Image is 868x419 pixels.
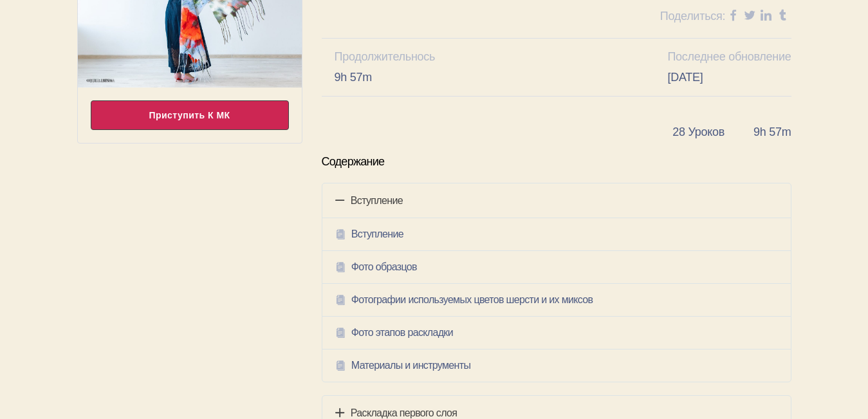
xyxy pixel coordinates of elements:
[667,48,791,86] li: [DATE]
[753,126,791,138] span: 9h 57m
[335,293,778,307] h5: Фотографии используемых цветов шерсти и их миксов
[322,154,385,169] h4: Содержание
[335,227,778,241] h5: Вступление
[335,326,778,340] h5: Фото этапов раскладки
[672,126,725,138] span: 28 Уроков
[660,8,725,25] span: Поделиться:
[335,192,778,209] h4: Вступление
[335,48,436,86] li: 9h 57m
[335,358,778,373] h5: Материалы и инструменты
[335,48,436,66] span: Продолжительнось
[667,48,791,66] span: Последнее обновление
[335,260,778,274] h5: Фото образцов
